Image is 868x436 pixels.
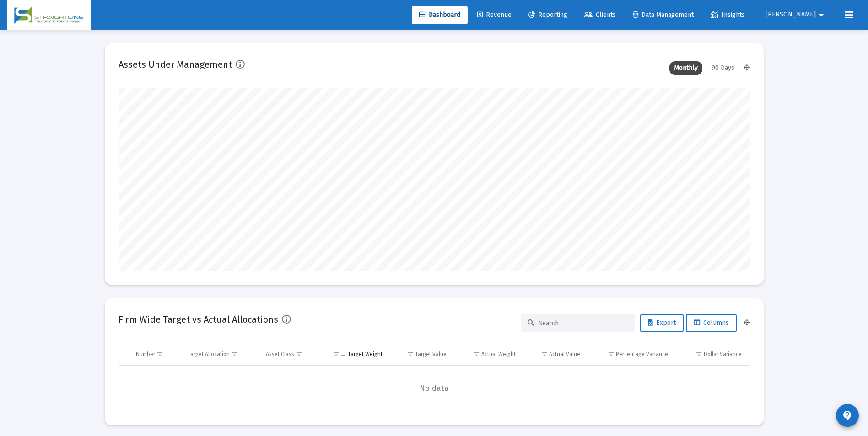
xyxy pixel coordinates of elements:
span: Data Management [633,11,694,19]
span: Reporting [528,11,567,19]
span: Show filter options for column 'Asset Class' [296,351,302,357]
span: Show filter options for column 'Dollar Variance' [695,351,702,357]
div: Target Weight [348,351,383,358]
div: Number [136,351,155,358]
mat-icon: arrow_drop_down [816,6,827,24]
img: Dashboard [14,6,84,24]
div: Target Value [415,351,447,358]
a: Clients [577,6,623,24]
div: Actual Value [549,351,580,358]
a: Dashboard [412,6,468,24]
td: Column Dollar Variance [674,343,749,365]
button: [PERSON_NAME] [755,5,838,24]
div: Actual Weight [481,351,516,358]
button: Export [640,314,684,332]
td: Column Target Value [389,343,453,365]
a: Revenue [470,6,519,24]
div: 90 Days [707,61,739,75]
input: Search [539,319,628,327]
span: Show filter options for column 'Number' [156,351,163,357]
div: Asset Class [266,351,294,358]
td: Column Number [129,343,182,365]
a: Insights [703,6,752,24]
span: Revenue [477,11,512,19]
span: [PERSON_NAME] [766,11,816,19]
td: Column Actual Weight [453,343,522,365]
span: No data [119,383,750,393]
span: Show filter options for column 'Percentage Variance' [608,351,615,357]
span: Show filter options for column 'Target Value' [407,351,414,357]
a: Reporting [521,6,575,24]
a: Data Management [625,6,701,24]
div: Target Allocation [188,351,230,358]
span: Insights [711,11,745,19]
span: Show filter options for column 'Target Allocation' [231,351,238,357]
span: Clients [584,11,616,19]
div: Percentage Variance [616,351,668,358]
span: Columns [694,319,729,327]
span: Dashboard [419,11,460,19]
button: Columns [686,314,737,332]
div: Data grid [119,343,750,411]
div: Dollar Variance [704,351,742,358]
mat-icon: contact_support [842,410,853,421]
td: Column Target Weight [320,343,389,365]
h2: Firm Wide Target vs Actual Allocations [119,312,278,327]
td: Column Asset Class [259,343,320,365]
td: Column Percentage Variance [587,343,674,365]
div: Monthly [669,61,702,75]
span: Show filter options for column 'Actual Value' [541,351,548,357]
span: Show filter options for column 'Actual Weight' [473,351,480,357]
td: Column Actual Value [522,343,587,365]
span: Show filter options for column 'Target Weight' [333,351,340,357]
span: Export [648,319,676,327]
h2: Assets Under Management [119,57,232,72]
td: Column Target Allocation [181,343,259,365]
